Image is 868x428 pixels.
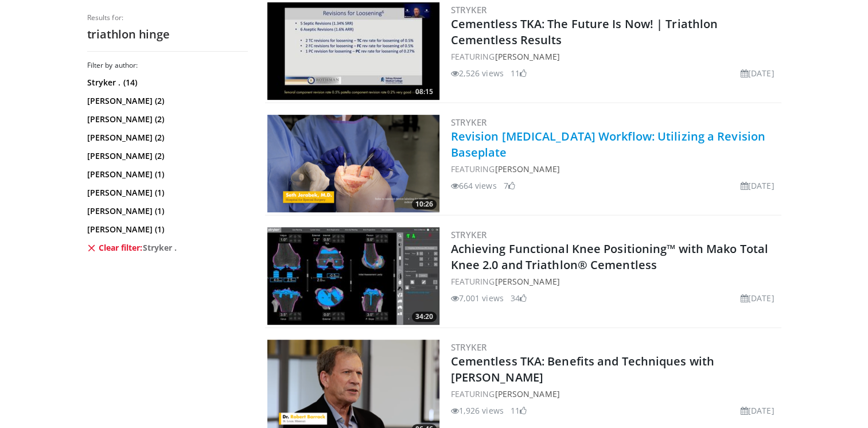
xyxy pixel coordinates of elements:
div: FEATURING [451,388,779,400]
a: Stryker [451,229,487,240]
img: 7dd3ba29-71bb-4b46-b443-40b549939303.300x170_q85_crop-smart_upscale.jpg [267,2,439,100]
h3: Filter by author: [87,61,248,70]
a: Cementless TKA: The Future Is Now! | Triathlon Cementless Results [451,16,718,48]
p: Results for: [87,13,248,22]
a: [PERSON_NAME] (1) [87,224,245,235]
a: [PERSON_NAME] (1) [87,187,245,199]
a: [PERSON_NAME] [495,51,559,62]
li: 7 [504,180,515,192]
a: 34:20 [267,227,439,325]
a: [PERSON_NAME] [495,276,559,287]
li: 11 [511,404,527,417]
a: [PERSON_NAME] (2) [87,150,245,162]
li: [DATE] [741,67,774,79]
img: f0308e9a-ff50-4b64-b2cd-b97fc4ddd6a9.png.300x170_q85_crop-smart_upscale.png [267,115,439,212]
div: FEATURING [451,50,779,63]
a: Cementless TKA: Benefits and Techniques with [PERSON_NAME] [451,353,714,385]
li: 11 [511,67,527,79]
a: [PERSON_NAME] [495,388,559,399]
span: 34:20 [412,312,437,322]
li: 34 [511,292,527,304]
img: f2610986-4998-4029-b25b-be01ddb61645.300x170_q85_crop-smart_upscale.jpg [267,227,439,325]
li: [DATE] [741,404,774,417]
a: [PERSON_NAME] (1) [87,169,245,180]
li: 2,526 views [451,67,504,79]
a: [PERSON_NAME] [495,164,559,174]
a: Stryker . (14) [87,77,245,88]
li: 1,926 views [451,404,504,417]
span: 10:26 [412,199,437,209]
a: [PERSON_NAME] (1) [87,205,245,217]
span: 08:15 [412,87,437,97]
a: 08:15 [267,2,439,100]
a: [PERSON_NAME] (2) [87,114,245,125]
li: 7,001 views [451,292,504,304]
a: Achieving Functional Knee Positioning™ with Mako Total Knee 2.0 and Triathlon® Cementless [451,241,768,273]
li: [DATE] [741,292,774,304]
a: [PERSON_NAME] (2) [87,132,245,143]
a: Stryker [451,116,487,128]
a: Revision [MEDICAL_DATA] Workflow: Utilizing a Revision Baseplate [451,129,765,160]
span: Stryker . [143,242,177,254]
a: [PERSON_NAME] (2) [87,95,245,107]
a: Stryker [451,341,487,353]
h2: triathlon hinge [87,27,248,42]
div: FEATURING [451,275,779,287]
a: Stryker [451,4,487,15]
li: [DATE] [741,180,774,192]
li: 664 views [451,180,497,192]
a: 10:26 [267,115,439,212]
div: FEATURING [451,163,779,175]
a: Clear filter:Stryker . [87,242,245,254]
